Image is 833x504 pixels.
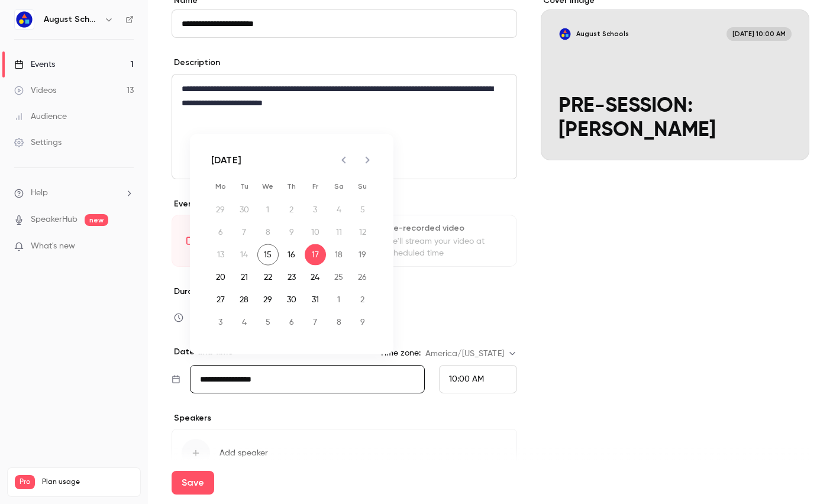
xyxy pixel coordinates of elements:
button: 24 [305,267,326,288]
button: 1 [328,289,350,311]
button: 4 [234,312,255,333]
span: Monday [210,175,231,198]
button: 6 [281,312,302,333]
button: 8 [328,312,350,333]
div: editor [172,75,516,179]
button: 22 [257,267,279,288]
span: new [85,214,108,226]
label: Time zone: [380,347,421,359]
div: America/[US_STATE] [425,348,517,360]
p: Speakers [172,412,517,424]
p: Event type [172,198,517,210]
div: Settings [14,137,62,148]
button: 5 [257,312,279,333]
div: Events [14,59,55,70]
label: Description [172,57,220,69]
li: help-dropdown-opener [14,187,134,199]
div: [DATE] [211,153,241,167]
button: 20 [210,267,231,288]
div: Audience [14,111,67,122]
span: Wednesday [257,175,279,198]
button: 16 [281,244,302,266]
button: Save [172,471,214,495]
iframe: Noticeable Trigger [120,241,134,252]
div: LiveGo live at scheduled time [172,215,342,267]
button: 29 [257,289,279,311]
section: description [172,74,517,179]
button: 26 [352,267,373,288]
button: 27 [210,289,231,311]
button: 9 [352,312,373,333]
button: 3 [210,312,231,333]
button: 23 [281,267,302,288]
button: 31 [305,289,326,311]
button: 28 [234,289,255,311]
div: Pre-recorded video [385,222,502,234]
span: Help [31,187,48,199]
label: Duration [172,286,517,298]
span: Friday [305,175,326,198]
button: 25 [328,267,350,288]
a: SpeakerHub [31,214,78,226]
span: Pro [15,475,35,489]
div: Pre-recorded videoWe'll stream your video at scheduled time [347,215,517,267]
button: Add speaker [172,429,517,477]
button: 15 [257,244,279,266]
h6: August Schools [44,14,99,25]
button: 30 [281,289,302,311]
span: Plan usage [42,477,133,487]
span: Sunday [352,175,373,198]
p: Date and time [172,346,233,358]
img: August Schools [15,10,34,29]
button: 19 [352,244,373,266]
button: 17 [305,244,326,266]
button: Next month [356,148,379,172]
span: Tuesday [234,175,255,198]
button: 7 [305,312,326,333]
span: Thursday [281,175,302,198]
div: Videos [14,85,56,96]
div: We'll stream your video at scheduled time [385,235,502,259]
span: What's new [31,240,75,253]
button: 2 [352,289,373,311]
button: 21 [234,267,255,288]
span: 10:00 AM [449,375,484,383]
div: From [439,365,517,393]
button: 18 [328,244,350,266]
span: Saturday [328,175,350,198]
